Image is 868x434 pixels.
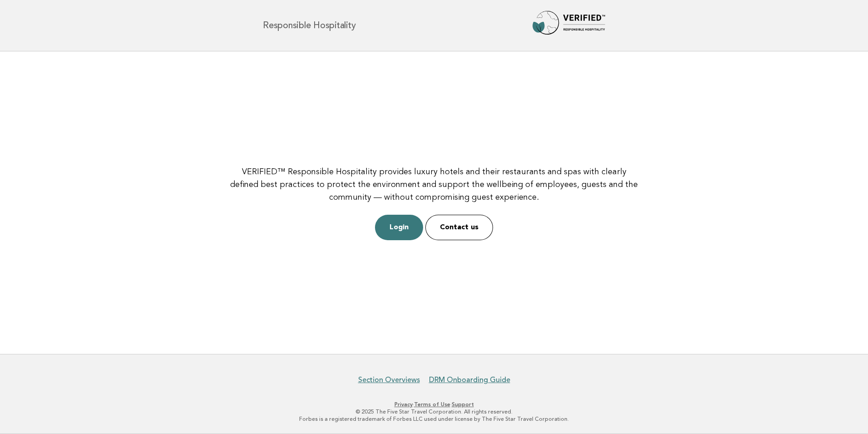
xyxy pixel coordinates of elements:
a: Login [375,215,423,240]
a: Terms of Use [414,401,450,408]
p: Forbes is a registered trademark of Forbes LLC used under license by The Five Star Travel Corpora... [156,415,712,423]
img: Forbes Travel Guide [533,11,605,40]
p: © 2025 The Five Star Travel Corporation. All rights reserved. [156,408,712,415]
a: Support [452,401,474,408]
a: Section Overviews [358,375,420,384]
a: Privacy [395,401,413,408]
h1: Responsible Hospitality [263,21,355,30]
a: DRM Onboarding Guide [429,375,510,384]
p: VERIFIED™ Responsible Hospitality provides luxury hotels and their restaurants and spas with clea... [228,166,640,204]
p: · · [156,401,712,408]
a: Contact us [425,215,493,240]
